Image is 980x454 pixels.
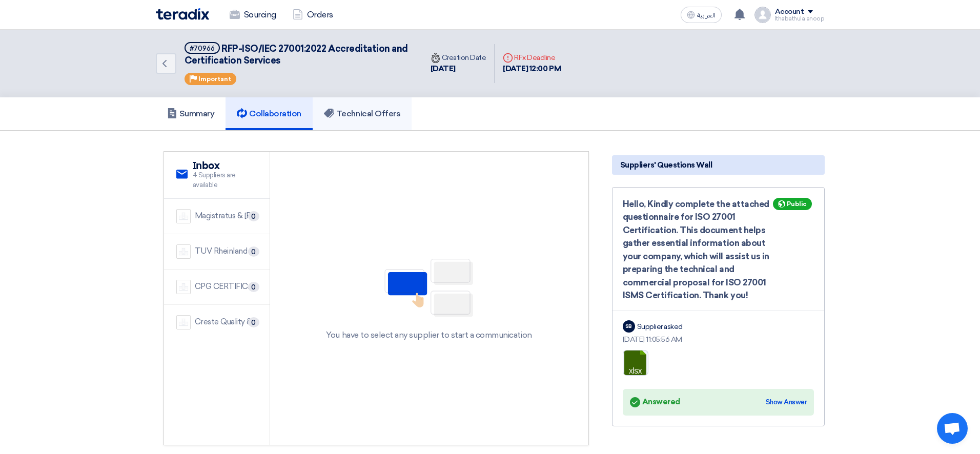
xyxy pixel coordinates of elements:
[185,43,408,66] span: RFP-ISO/IEC 27001:2022 Accreditation and Certification Services
[248,317,259,327] span: 0
[176,209,191,223] img: company-name
[637,321,683,332] div: Supplier asked
[193,160,257,172] h2: Inbox
[176,315,191,329] img: company-name
[195,316,257,328] div: Creste Quality & Standardization
[623,198,814,302] div: Hello, Kindly complete the attached questionnaire for ISO 27001 Certification. This document help...
[248,282,259,292] span: 0
[754,7,771,23] img: profile_test.png
[623,350,705,412] a: __QuestionnaireMSITSchemes_1754467452541.xlsx
[937,413,968,444] a: Open chat
[193,170,257,190] span: 4 Suppliers are available
[176,244,191,259] img: company-name
[623,334,814,345] div: [DATE] 11:05:56 AM
[431,52,486,63] div: Creation Date
[620,159,712,171] span: Suppliers' Questions Wall
[167,109,215,119] h5: Summary
[431,63,486,75] div: [DATE]
[248,246,259,257] span: 0
[681,7,722,23] button: العربية
[503,63,561,75] div: [DATE] 12:00 PM
[237,109,301,119] h5: Collaboration
[378,255,480,321] img: No Partner Selected
[787,200,807,208] span: Public
[313,97,412,130] a: Technical Offers
[503,52,561,63] div: RFx Deadline
[195,245,257,257] div: TUV Rheinland Arabia LLC CO
[324,109,400,119] h5: Technical Offers
[176,280,191,294] img: company-name
[156,8,209,20] img: Teradix logo
[190,45,215,52] div: #70966
[775,8,804,16] div: Account
[284,4,341,26] a: Orders
[766,397,807,407] div: Show Answer
[226,97,313,130] a: Collaboration
[185,42,410,67] h5: RFP-ISO/IEC 27001:2022 Accreditation and Certification Services
[697,12,716,19] span: العربية
[623,320,635,333] div: SB
[221,4,284,26] a: Sourcing
[198,75,231,82] span: Important
[156,97,226,130] a: Summary
[195,210,257,222] div: Magistratus & [PERSON_NAME]
[248,211,259,221] span: 0
[775,16,825,22] div: Ithabathula anoop
[326,329,532,341] div: You have to select any supplier to start a communication
[630,395,680,409] div: Answered
[195,281,257,293] div: CPG CERTIFICATIONS LLC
